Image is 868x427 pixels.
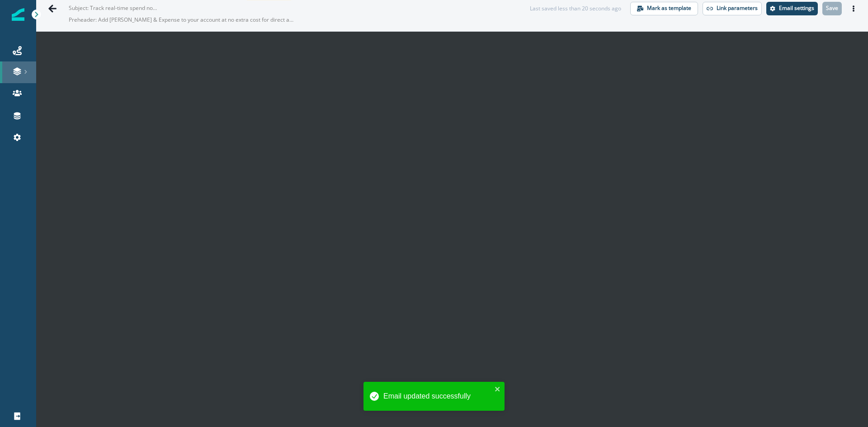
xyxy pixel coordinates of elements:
[495,385,501,393] button: close
[647,5,691,11] p: Mark as template
[69,0,159,12] p: Subject: Track real-time spend now—at no extra cost
[703,2,762,15] button: Link parameters
[383,391,492,402] div: Email updated successfully
[822,2,842,15] button: Save
[779,5,814,11] p: Email settings
[630,2,698,15] button: Mark as template
[846,2,861,15] button: Actions
[826,5,838,11] p: Save
[69,12,295,28] p: Preheader: Add [PERSON_NAME] & Expense to your account at no extra cost for direct accounting syn...
[12,8,24,21] img: Inflection
[766,2,818,15] button: Settings
[530,5,621,13] div: Last saved less than 20 seconds ago
[717,5,758,11] p: Link parameters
